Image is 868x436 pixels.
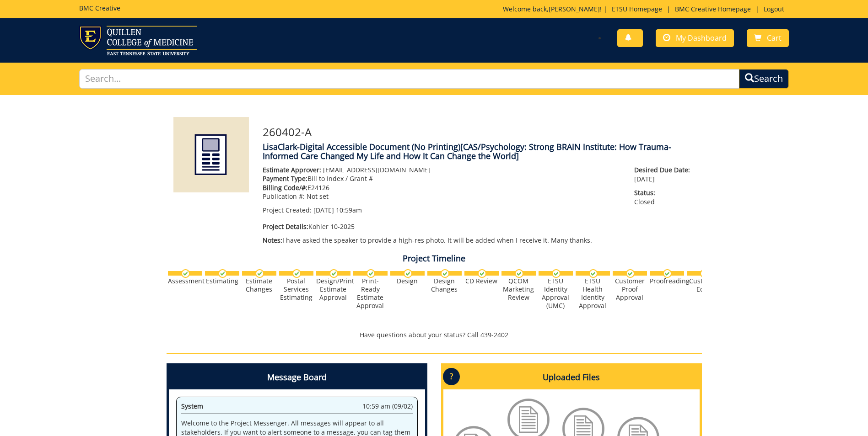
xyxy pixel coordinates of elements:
[390,277,425,285] div: Design
[205,277,239,285] div: Estimating
[656,29,734,47] a: My Dashboard
[181,402,203,410] span: System
[307,192,329,201] span: Not set
[670,5,755,13] a: BMC Creative Homepage
[552,269,561,278] img: checkmark
[263,143,695,161] h4: LisaClark-Digital Accessible Document (No Printing)
[79,5,120,11] h5: BMC Creative
[313,206,362,214] span: [DATE] 10:59am
[589,269,598,278] img: checkmark
[329,269,338,278] img: checkmark
[626,269,635,278] img: checkmark
[404,269,412,278] img: checkmark
[478,269,486,278] img: checkmark
[181,269,190,278] img: checkmark
[515,269,523,278] img: checkmark
[634,188,695,207] p: Closed
[427,277,462,293] div: Design Changes
[263,174,307,183] span: Payment Type:
[255,269,264,278] img: checkmark
[263,222,308,231] span: Project Details:
[263,141,671,161] span: [CAS/Psychology: Strong BRAIN Institute: How Trauma-Informed Care Changed My Life and How It Can ...
[316,277,350,302] div: Design/Print Estimate Approval
[263,206,312,214] span: Project Created:
[79,69,739,89] input: Search...
[503,5,789,14] p: Welcome back, ! | | |
[263,165,621,175] p: [EMAIL_ADDRESS][DOMAIN_NAME]
[443,368,460,385] p: ?
[634,165,695,184] p: [DATE]
[687,277,721,293] div: Customer Edits
[263,126,695,138] h3: 260402-A
[607,5,667,13] a: ETSU Homepage
[263,222,621,231] p: Kohler 10-2025
[263,236,282,245] span: Notes:
[539,277,573,310] div: ETSU Identity Approval (UMC)
[242,277,276,293] div: Estimate Changes
[576,277,610,310] div: ETSU Health Identity Approval
[173,117,249,192] img: Product featured image
[279,277,313,302] div: Postal Services Estimating
[613,277,647,302] div: Customer Proof Approval
[263,174,621,183] p: Bill to Index / Grant #
[169,366,425,389] h4: Message Board
[168,277,202,285] div: Assessment
[353,277,388,310] div: Print-Ready Estimate Approval
[464,277,499,285] div: CD Review
[441,269,449,278] img: checkmark
[676,33,727,43] span: My Dashboard
[634,188,695,197] span: Status:
[367,269,375,278] img: checkmark
[167,254,702,263] h4: Project Timeline
[501,277,536,302] div: QCOM Marketing Review
[263,236,621,245] p: I have asked the speaker to provide a high-res photo. It will be added when I receive it. Many th...
[263,165,321,174] span: Estimate Approver:
[443,366,700,389] h4: Uploaded Files
[650,277,684,285] div: Proofreading
[263,183,307,192] span: Billing Code/#:
[362,402,413,411] span: 10:59 am (09/02)
[218,269,227,278] img: checkmark
[634,165,695,175] span: Desired Due Date:
[759,5,789,13] a: Logout
[767,33,782,43] span: Cart
[167,330,702,340] p: Have questions about your status? Call 439-2402
[663,269,672,278] img: checkmark
[263,192,305,201] span: Publication #:
[700,269,709,278] img: checkmark
[263,183,621,192] p: E24126
[79,26,197,55] img: ETSU logo
[747,29,789,47] a: Cart
[292,269,301,278] img: checkmark
[549,5,600,13] a: [PERSON_NAME]
[739,69,789,89] button: Search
